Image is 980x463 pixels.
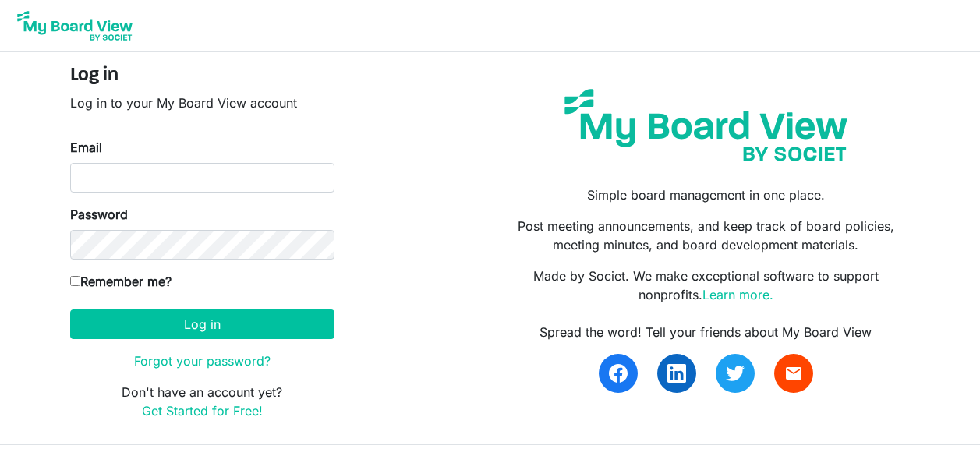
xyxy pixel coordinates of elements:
img: facebook.svg [609,364,628,383]
p: Made by Societ. We make exceptional software to support nonprofits. [501,267,910,304]
input: Remember me? [70,276,80,286]
span: email [784,364,803,383]
label: Remember me? [70,272,172,291]
img: twitter.svg [726,364,745,383]
p: Post meeting announcements, and keep track of board policies, meeting minutes, and board developm... [501,217,910,254]
a: email [774,354,813,393]
a: Learn more. [702,287,773,302]
h4: Log in [70,65,334,87]
img: my-board-view-societ.svg [553,77,859,173]
img: linkedin.svg [667,364,686,383]
p: Don't have an account yet? [70,383,334,420]
img: My Board View Logo [12,6,137,45]
p: Log in to your My Board View account [70,94,334,112]
label: Password [70,205,128,224]
label: Email [70,138,102,157]
p: Simple board management in one place. [501,186,910,204]
a: Get Started for Free! [142,403,263,419]
button: Log in [70,309,334,339]
div: Spread the word! Tell your friends about My Board View [501,323,910,341]
a: Forgot your password? [134,353,271,369]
